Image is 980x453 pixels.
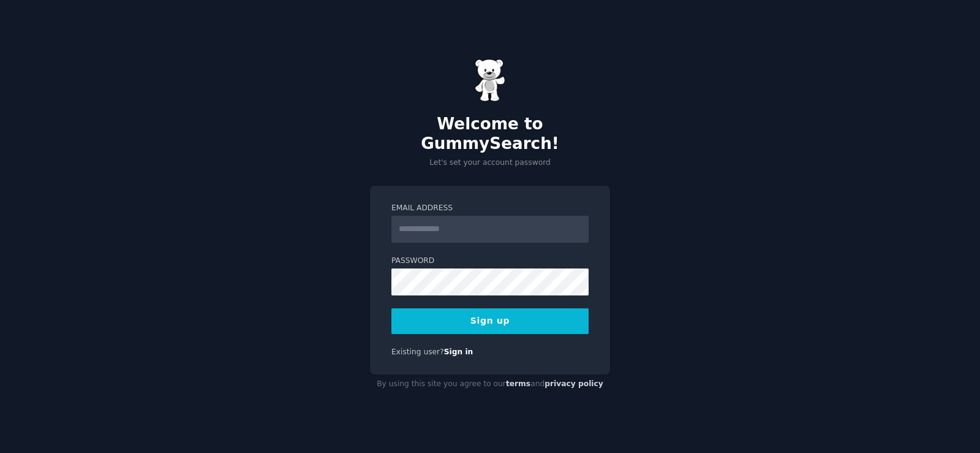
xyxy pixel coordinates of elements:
h2: Welcome to GummySearch! [370,115,610,153]
div: By using this site you agree to our and [370,375,610,394]
label: Password [391,256,589,267]
a: Sign in [444,348,473,356]
button: Sign up [391,308,589,334]
a: terms [506,379,530,388]
label: Email Address [391,203,589,214]
p: Let's set your account password [370,158,610,169]
span: Existing user? [391,348,444,356]
img: Gummy Bear [475,59,505,102]
a: privacy policy [545,379,603,388]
